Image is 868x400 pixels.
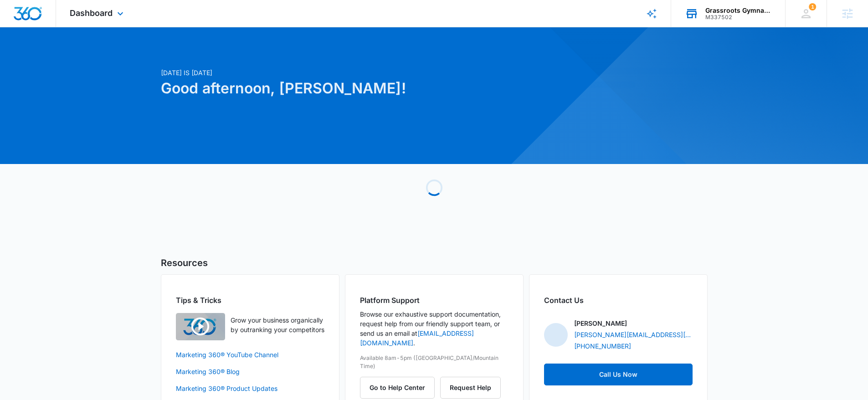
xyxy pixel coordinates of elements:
[705,7,772,14] div: account name
[360,295,508,306] h2: Platform Support
[809,3,816,10] div: notifications count
[176,313,225,340] img: Quick Overview Video
[360,384,440,391] a: Go to Help Center
[161,68,522,77] p: [DATE] is [DATE]
[360,377,435,399] button: Go to Help Center
[544,323,568,347] img: Kinsey Smith
[70,8,113,18] span: Dashboard
[176,367,324,376] a: Marketing 360® Blog
[360,309,508,348] p: Browse our exhaustive support documentation, request help from our friendly support team, or send...
[231,315,324,334] p: Grow your business organically by outranking your competitors
[574,318,627,328] p: [PERSON_NAME]
[440,377,501,399] button: Request Help
[574,341,631,351] a: [PHONE_NUMBER]
[440,384,501,391] a: Request Help
[161,77,522,99] h1: Good afternoon, [PERSON_NAME]!
[161,256,708,270] h5: Resources
[705,14,772,21] div: account id
[176,384,324,393] a: Marketing 360® Product Updates
[544,295,693,306] h2: Contact Us
[809,3,816,10] span: 1
[176,295,324,306] h2: Tips & Tricks
[574,330,693,339] a: [PERSON_NAME][EMAIL_ADDRESS][PERSON_NAME][DOMAIN_NAME]
[360,354,508,370] p: Available 8am-5pm ([GEOGRAPHIC_DATA]/Mountain Time)
[176,350,324,359] a: Marketing 360® YouTube Channel
[544,364,693,385] a: Call Us Now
